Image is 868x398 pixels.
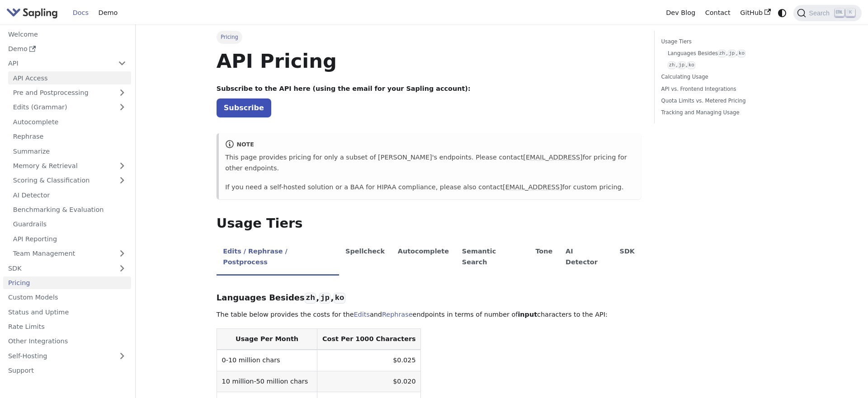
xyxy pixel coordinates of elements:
[687,61,695,69] code: ko
[613,240,641,276] li: SDK
[382,311,413,318] a: Rephrase
[3,28,131,41] a: Welcome
[806,9,835,17] span: Search
[319,293,330,304] code: jp
[217,31,242,43] span: Pricing
[661,97,784,105] a: Quota Limits vs. Metered Pricing
[518,311,537,318] strong: input
[225,140,635,150] div: note
[668,61,676,69] code: zh
[217,215,642,232] h2: Usage Tiers
[3,335,131,348] a: Other Integrations
[8,218,131,231] a: Guardrails
[3,42,131,56] a: Demo
[8,174,131,187] a: Scoring & Classification
[354,311,370,318] a: Edits
[3,57,113,70] a: API
[776,6,789,19] button: Switch between dark and light mode (currently system mode)
[217,240,339,276] li: Edits / Rephrase / Postprocess
[6,6,61,19] a: Sapling.ai
[317,371,421,392] td: $0.020
[68,6,94,20] a: Docs
[225,182,635,193] p: If you need a self-hosted solution or a BAA for HIPAA compliance, please also contact for custom ...
[8,130,131,143] a: Rephrase
[8,232,131,245] a: API Reporting
[661,37,784,46] a: Usage Tiers
[317,350,421,371] td: $0.025
[3,349,131,362] a: Self-Hosting
[225,152,635,174] p: This page provides pricing for only a subset of [PERSON_NAME]'s endpoints. Please contact for pri...
[3,305,131,318] a: Status and Uptime
[217,49,642,73] h1: API Pricing
[678,61,686,69] code: jp
[3,320,131,333] a: Rate Limits
[8,101,131,114] a: Edits (Grammar)
[718,50,726,57] code: zh
[735,6,775,20] a: GitHub
[661,6,700,20] a: Dev Blog
[8,145,131,158] a: Summarize
[793,5,861,21] button: Search (Ctrl+K)
[668,61,781,70] a: zh,jp,ko
[661,85,784,94] a: API vs. Frontend Integrations
[668,49,781,58] a: Languages Besideszh,jp,ko
[113,262,131,275] button: Expand sidebar category 'SDK'
[217,31,642,43] nav: Breadcrumbs
[217,309,642,320] p: The table below provides the costs for the and endpoints in terms of number of characters to the ...
[503,183,562,191] a: [EMAIL_ADDRESS]
[8,115,131,128] a: Autocomplete
[559,240,613,276] li: AI Detector
[8,247,131,260] a: Team Management
[455,240,529,276] li: Semantic Search
[6,6,58,19] img: Sapling.ai
[737,50,745,57] code: ko
[305,293,316,304] code: zh
[217,293,642,303] h3: Languages Besides , ,
[217,350,317,371] td: 0-10 million chars
[3,276,131,290] a: Pricing
[217,329,317,350] th: Usage Per Month
[523,154,582,161] a: [EMAIL_ADDRESS]
[728,50,736,57] code: jp
[8,71,131,84] a: API Access
[113,57,131,70] button: Collapse sidebar category 'API'
[217,371,317,392] td: 10 million-50 million chars
[8,203,131,216] a: Benchmarking & Evaluation
[3,364,131,377] a: Support
[661,73,784,81] a: Calculating Usage
[334,293,345,304] code: ko
[217,85,471,92] strong: Subscribe to the API here (using the email for your Sapling account):
[8,188,131,201] a: AI Detector
[317,329,421,350] th: Cost Per 1000 Characters
[8,159,131,173] a: Memory & Retrieval
[661,108,784,117] a: Tracking and Managing Usage
[8,86,131,99] a: Pre and Postprocessing
[217,98,271,117] a: Subscribe
[700,6,736,20] a: Contact
[94,6,123,20] a: Demo
[3,291,131,304] a: Custom Models
[529,240,559,276] li: Tone
[846,9,855,17] kbd: K
[391,240,455,276] li: Autocomplete
[339,240,392,276] li: Spellcheck
[3,262,113,275] a: SDK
